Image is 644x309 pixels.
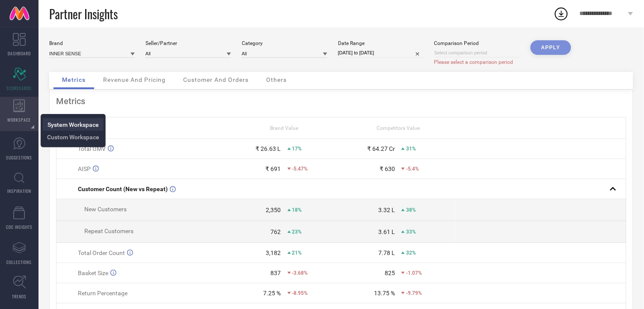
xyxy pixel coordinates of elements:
input: Select comparison period [434,48,520,57]
span: Please select a comparison period [434,59,513,65]
span: AISP [78,165,91,172]
span: COLLECTIONS [7,259,32,265]
div: Metrics [56,96,626,106]
span: -5.4% [406,166,419,172]
span: -5.47% [292,166,308,172]
span: 31% [406,146,416,152]
div: 825 [385,270,395,276]
div: 837 [271,270,281,276]
div: 762 [271,228,281,235]
a: System Workspace [47,120,99,129]
span: New Customers [84,206,127,213]
div: 3,182 [266,249,281,256]
span: WORKSPACE [8,117,31,123]
span: -3.68% [292,270,308,276]
div: ₹ 691 [266,165,281,172]
span: Total Order Count [78,249,125,256]
div: ₹ 630 [380,165,395,172]
div: 7.25 % [264,290,281,297]
a: Custom Workspace [47,133,99,141]
span: 18% [292,207,302,213]
span: CDC INSIGHTS [6,224,33,230]
span: Revenue And Pricing [103,76,166,83]
span: SCORECARDS [7,85,32,91]
div: Open download list [554,6,569,21]
span: 32% [406,250,416,256]
span: -9.79% [406,290,422,296]
div: 3.32 L [378,207,395,213]
span: 23% [292,229,302,235]
span: -1.07% [406,270,422,276]
div: 2,350 [266,207,281,213]
input: Select date range [338,48,424,57]
span: Custom Workspace [47,134,99,141]
span: 38% [406,207,416,213]
div: 3.61 L [378,228,395,235]
span: INSPIRATION [7,188,31,194]
span: Basket Size [78,270,108,276]
span: SUGGESTIONS [6,154,33,161]
span: Total GMV [78,145,106,152]
div: 13.75 % [374,290,395,297]
div: ₹ 26.63 L [256,145,281,152]
span: System Workspace [47,121,99,128]
div: Category [242,40,327,46]
span: Customer Count (New vs Repeat) [78,186,168,192]
span: Competitors Value [377,125,420,131]
span: Customer And Orders [183,76,249,83]
span: Others [266,76,287,83]
span: Repeat Customers [84,228,134,234]
span: 17% [292,146,302,152]
span: TRENDS [12,293,27,300]
span: Return Percentage [78,290,128,297]
span: Partner Insights [49,5,118,23]
div: 7.78 L [378,249,395,256]
span: 21% [292,250,302,256]
span: Metrics [62,76,86,83]
div: Seller/Partner [145,40,231,46]
span: 33% [406,229,416,235]
div: Comparison Period [434,40,520,46]
span: DASHBOARD [8,50,31,57]
div: ₹ 64.27 Cr [367,145,395,152]
span: -8.95% [292,290,308,296]
div: Date Range [338,40,424,46]
span: Brand Value [270,125,298,131]
div: Brand [49,40,135,46]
